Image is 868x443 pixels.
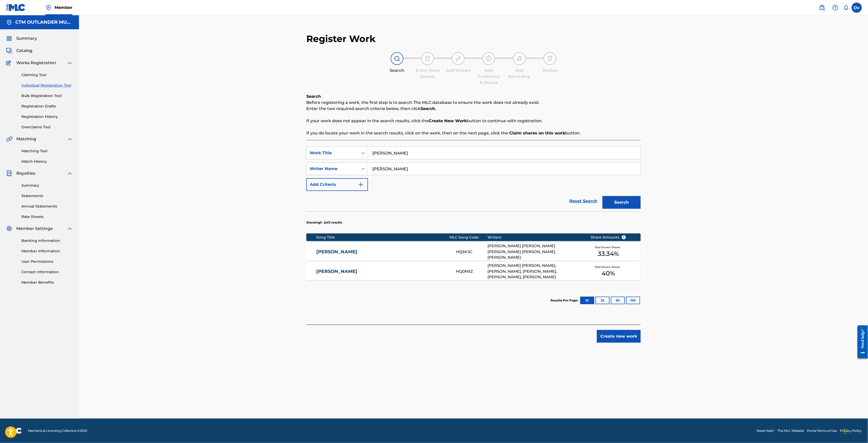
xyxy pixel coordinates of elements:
a: Bulk Registration Tool [21,93,73,99]
img: step indicator icon for Add Publishers & Shares [486,56,492,62]
a: Individual Registration Tool [21,83,73,88]
a: The MLC Website [778,428,804,433]
img: Catalog [6,48,12,54]
div: Slepen [844,424,847,439]
img: step indicator icon for Review [547,56,553,62]
a: Statements [21,193,73,199]
span: Royalties [16,170,35,176]
img: 9d2ae6d4665cec9f34b9.svg [358,182,364,188]
div: Writer Name [310,166,356,172]
a: Registration Drafts [21,104,73,109]
img: expand [67,226,73,232]
span: Member [55,5,72,10]
div: Work Title [310,150,356,156]
img: Top Rightsholder [45,5,51,11]
p: If your work does not appear in the search results, click the button to continue with registration. [306,118,641,124]
img: step indicator icon for Enter Work Details [425,56,431,62]
div: Help [830,3,840,13]
a: Matching Tool [21,148,73,154]
img: expand [67,170,73,176]
span: Works Registration [16,60,56,66]
a: Privacy Policy [840,428,862,433]
span: Total Known Shares [595,245,622,249]
div: Writers [488,235,583,240]
a: User Permissions [21,259,73,264]
a: Contact Information [21,269,73,275]
img: step indicator icon for Search [394,56,400,62]
a: Annual Statements [21,204,73,209]
div: User Menu [852,3,862,13]
button: 50 [611,297,625,304]
span: ? [622,235,626,239]
a: Match History [21,159,73,164]
div: MLC Song Code [450,235,488,240]
div: Add Publishers & Shares [476,67,502,86]
button: 100 [626,297,640,304]
img: Accounts [6,19,12,25]
span: 33.34 % [598,249,619,258]
button: Create new work [597,330,641,343]
h2: Register Work [306,33,376,45]
img: Royalties [6,170,12,176]
button: 10 [580,297,594,304]
a: CatalogCatalog [6,48,32,54]
img: search [819,5,825,11]
p: Results Per Page: [550,298,580,303]
img: step indicator icon for Add Recording [516,56,522,62]
div: Review [537,67,563,74]
img: Member Settings [6,226,12,232]
form: Search Form [306,147,641,211]
img: Works Registration [6,60,13,66]
div: [PERSON_NAME] [PERSON_NAME], [PERSON_NAME], [PERSON_NAME], [PERSON_NAME], [PERSON_NAME] [488,263,583,280]
img: expand [67,60,73,66]
a: Public Search [817,3,827,13]
strong: Create New Work [429,118,467,123]
button: Add Criteria [306,178,368,191]
div: [PERSON_NAME] [PERSON_NAME] [PERSON_NAME] [PERSON_NAME] [PERSON_NAME] [488,243,583,260]
b: Search [306,94,321,99]
p: If you do locate your work in the search results, click on the work, then on the next page, click... [306,130,641,136]
a: Banking Information [21,238,73,243]
strong: Claim shares on this work [509,131,565,135]
div: Search [384,67,410,74]
h5: CTM OUTLANDER MUSIC LP [15,19,73,25]
strong: Search. [420,106,436,111]
a: [PERSON_NAME] [316,269,449,274]
a: Member Information [21,248,73,254]
span: Catalog [16,48,32,54]
span: Member Settings [16,226,52,232]
button: 25 [596,297,610,304]
iframe: Chat Widget [843,419,868,443]
span: Share Amounts [591,235,626,240]
img: Matching [6,136,12,142]
a: Summary [21,183,73,188]
img: Summary [6,35,12,41]
a: Overclaims Tool [21,124,73,130]
a: SummarySummary [6,35,37,41]
a: Portal Terms of Use [807,428,837,433]
a: Rate Sheets [21,214,73,219]
img: step indicator icon for Add Writers [455,56,461,62]
p: Before registering a work, the first step is to search The MLC database to ensure the work does n... [306,100,641,106]
p: Showing 1 - 2 of 2 results [306,220,342,225]
div: HQ0NXZ [456,269,488,274]
a: Claiming Tool [21,72,73,78]
div: Add Writers [445,67,471,74]
a: [PERSON_NAME] [316,249,449,255]
img: logo [6,428,22,434]
span: 40 % [602,269,615,278]
div: HQ5KSC [456,249,488,255]
img: expand [67,136,73,142]
div: Song Title [316,235,450,240]
button: Search [602,196,641,209]
span: Matching [16,136,36,142]
a: Need Help? [757,428,775,433]
div: Notifications [844,5,849,10]
a: Reset Search [567,196,600,207]
span: Mechanical Licensing Collective © 2025 [28,428,87,433]
a: Member Benefits [21,280,73,285]
span: Total Known Shares [595,265,622,269]
div: Add Recording [507,67,532,80]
